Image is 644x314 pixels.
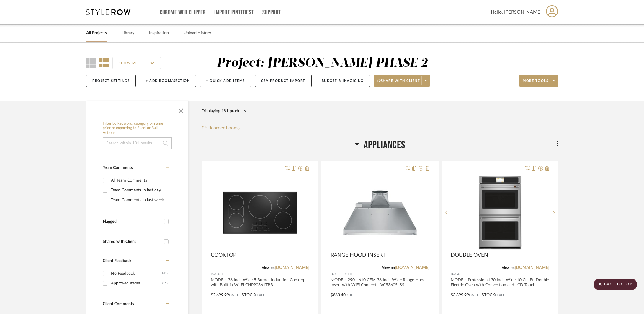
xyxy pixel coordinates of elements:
[331,271,335,277] span: By
[382,266,395,269] span: View on
[202,105,246,117] div: Displaying 181 products
[160,10,206,15] a: Chrome Web Clipper
[103,302,134,306] span: Client Comments
[331,175,429,250] div: 0
[223,176,297,250] img: COOKTOP
[103,219,161,224] div: Flagged
[316,75,370,87] button: Budget & Invoicing
[111,269,161,278] div: No Feedback
[523,79,548,87] span: More tools
[364,139,406,152] span: Appliances
[331,252,386,258] span: RANGE HOOD INSERT
[502,266,515,269] span: View on
[86,29,107,37] a: All Projects
[202,124,240,131] button: Reorder Rooms
[111,176,168,185] div: All Team Comments
[211,271,215,277] span: By
[262,10,281,15] a: Support
[103,259,131,263] span: Client Feedback
[335,271,354,277] span: GE PROFILE
[103,166,133,170] span: Team Comments
[200,75,251,87] button: + Quick Add Items
[491,9,542,16] span: Hello, [PERSON_NAME]
[451,252,488,258] span: DOUBLE OVEN
[161,269,168,278] div: (141)
[395,266,429,270] a: [DOMAIN_NAME]
[111,279,162,288] div: Approved Items
[175,104,187,115] button: Close
[111,195,168,205] div: Team Comments in last week
[162,279,168,288] div: (11)
[451,271,455,277] span: By
[217,57,428,69] div: Project: [PERSON_NAME] PHASE 2
[103,137,172,149] input: Search within 181 results
[455,271,464,277] span: CAFE
[140,75,196,87] button: + Add Room/Section
[275,266,309,270] a: [DOMAIN_NAME]
[184,29,211,37] a: Upload History
[103,239,161,244] div: Shared with Client
[208,124,240,131] span: Reorder Rooms
[103,121,172,135] h6: Filter by keyword, category or name prior to exporting to Excel or Bulk Actions
[377,79,420,87] span: Share with client
[215,271,224,277] span: CAFE
[122,29,134,37] a: Library
[374,75,430,87] button: Share with client
[211,252,236,258] span: COOKTOP
[594,279,637,290] scroll-to-top-button: BACK TO TOP
[111,186,168,195] div: Team Comments in last day
[463,176,537,250] img: DOUBLE OVEN
[255,75,312,87] button: CSV Product Import
[214,10,254,15] a: Import Pinterest
[515,266,549,270] a: [DOMAIN_NAME]
[262,266,275,269] span: View on
[343,176,417,250] img: RANGE HOOD INSERT
[149,29,169,37] a: Inspiration
[86,75,136,87] button: Project Settings
[519,75,558,87] button: More tools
